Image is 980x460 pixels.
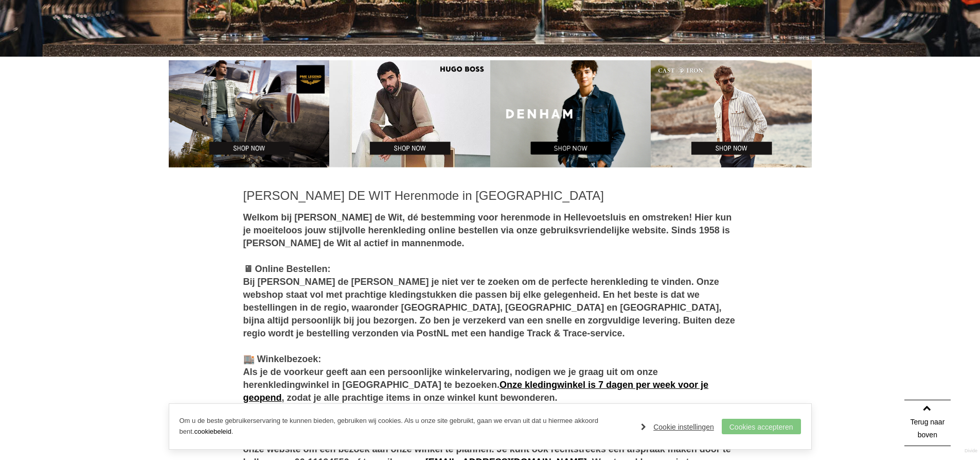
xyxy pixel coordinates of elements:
img: Cast Iron [651,60,812,167]
a: Cookie instellingen [641,419,714,435]
img: PME [169,60,330,167]
a: Cookies accepteren [722,419,801,434]
img: Hugo Boss [329,60,490,167]
a: cookiebeleid [194,428,231,435]
h1: [PERSON_NAME] DE WIT Herenmode in [GEOGRAPHIC_DATA] [243,188,737,203]
a: Terug naar boven [904,400,951,446]
a: Divide [965,445,977,457]
p: Om u de beste gebruikerservaring te kunnen bieden, gebruiken wij cookies. Als u onze site gebruik... [180,416,631,437]
img: Denham [490,60,651,167]
a: Onze kledingwinkel is 7 dagen per week voor je geopend [243,380,709,403]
